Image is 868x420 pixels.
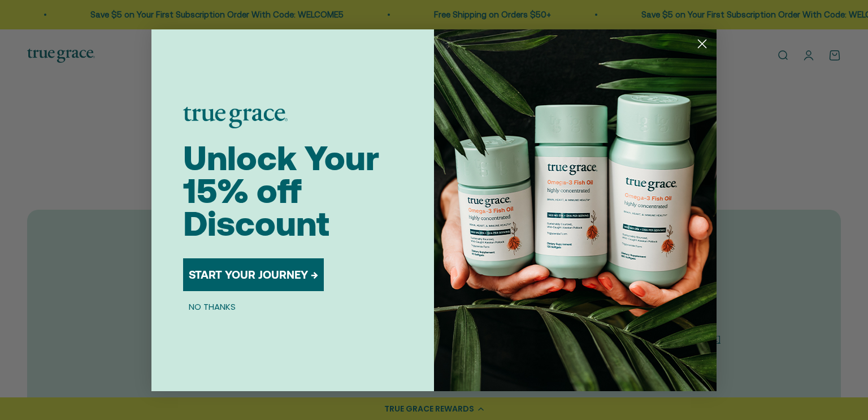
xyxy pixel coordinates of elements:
[692,34,712,54] button: Close dialog
[183,258,324,291] button: START YOUR JOURNEY →
[183,107,288,128] img: logo placeholder
[183,138,379,243] span: Unlock Your 15% off Discount
[434,29,717,391] img: 098727d5-50f8-4f9b-9554-844bb8da1403.jpeg
[183,300,241,314] button: NO THANKS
